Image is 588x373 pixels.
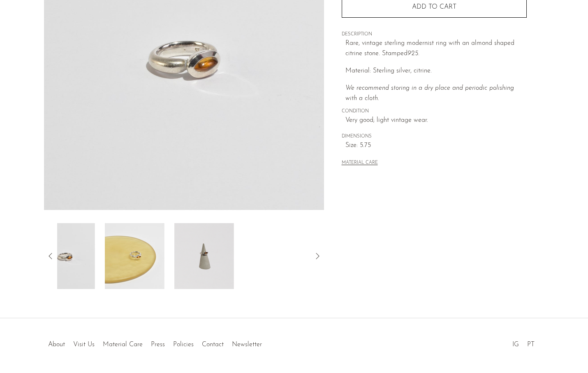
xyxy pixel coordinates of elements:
[35,223,95,289] img: Modernist Citrine Ring
[44,335,266,350] ul: Quick links
[73,341,95,348] a: Visit Us
[173,341,194,348] a: Policies
[345,38,527,59] p: Rare, vintage sterling modernist ring with an almond shaped citrine stone. Stamped
[342,31,527,38] span: DESCRIPTION
[508,335,539,350] ul: Social Medias
[527,341,535,348] a: PT
[202,341,224,348] a: Contact
[342,160,378,166] button: MATERIAL CARE
[342,133,527,140] span: DIMENSIONS
[512,341,519,348] a: IG
[407,50,419,57] em: 925.
[48,341,65,348] a: About
[105,223,164,289] img: Modernist Citrine Ring
[345,66,527,77] p: Material: Sterling silver, citrine.
[345,115,527,126] span: Very good; light vintage wear.
[151,341,165,348] a: Press
[412,3,456,11] span: Add to cart
[342,108,527,115] span: CONDITION
[174,223,234,289] img: Modernist Citrine Ring
[345,140,527,151] span: Size: 5.75
[103,341,143,348] a: Material Care
[345,85,514,102] i: We recommend storing in a dry place and periodic polishing with a cloth.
